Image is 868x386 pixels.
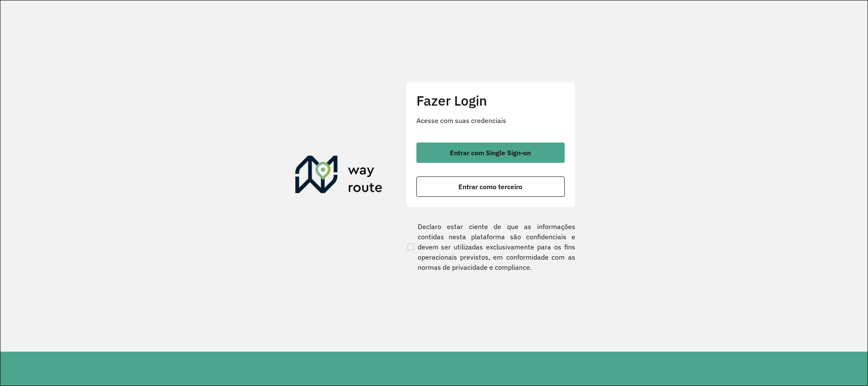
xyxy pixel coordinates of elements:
p: Acesse com suas credenciais [416,115,565,126]
button: button [416,143,565,163]
span: Entrar com Single Sign-on [450,149,531,156]
span: Entrar como terceiro [458,183,522,190]
label: Declaro estar ciente de que as informações contidas nesta plataforma são confidenciais e devem se... [406,221,575,272]
h2: Fazer Login [416,92,565,109]
img: Roteirizador AmbevTech [295,156,383,196]
button: button [416,176,565,197]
